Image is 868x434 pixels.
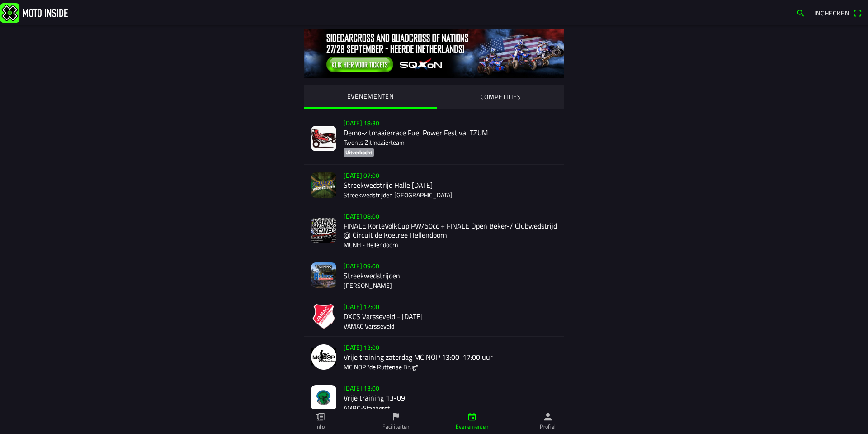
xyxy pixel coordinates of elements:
a: [DATE] 07:00Streekwedstrijd Halle [DATE]Streekwedstrijden [GEOGRAPHIC_DATA] [304,165,564,205]
a: [DATE] 13:00Vrije training zaterdag MC NOP 13:00-17:00 uurMC NOP "de Ruttense Brug" [304,337,564,377]
span: Inchecken [814,8,849,18]
a: [DATE] 18:30Demo-zitmaaierrace Fuel Power Festival TZUMTwents ZitmaaierteamUitverkocht [304,112,564,165]
a: [DATE] 12:00DXCS Varsseveld - [DATE]VAMAC Varsseveld [304,296,564,337]
ion-segment-button: EVENEMENTEN [304,85,437,109]
ion-label: Faciliteiten [382,423,409,431]
a: [DATE] 13:00Vrije training 13-09AMBC-Staphorst [304,377,564,418]
a: search [792,5,810,20]
ion-icon: person [543,412,553,422]
ion-icon: flag [391,412,401,422]
img: N3lxsS6Zhak3ei5Q5MtyPEvjHqMuKUUTBqHB2i4g.png [311,262,336,288]
img: qaiuHcGyss22570fqZKCwYI5GvCJxDNyPIX6KLCV.png [311,304,336,329]
ion-label: Profiel [540,423,556,431]
ion-icon: paper [315,412,325,422]
a: Incheckenqr scanner [810,5,866,20]
ion-segment-button: COMPETITIES [437,85,565,109]
img: Y5rwN9z9uPcyXeovWO1qn41Q4V5LkcRjVCcyV7Gt.jpg [311,172,336,198]
img: wnU9VZkziWAzZjs8lAG3JHcHr0adhkas7rPV26Ps.jpg [311,218,336,243]
img: 0tIKNvXMbOBQGQ39g5GyH2eKrZ0ImZcyIMR2rZNf.jpg [304,29,564,78]
img: LHdt34qjO8I1ikqy75xviT6zvODe0JOmFLV3W9KQ.jpeg [311,385,336,410]
ion-label: Info [316,423,325,431]
a: [DATE] 08:00FINALE KorteVolkCup PW/50cc + FINALE Open Beker-/ Clubwedstrijd @ Circuit de Koetree ... [304,205,564,255]
ion-label: Evenementen [456,423,489,431]
img: NjdwpvkGicnr6oC83998ZTDUeXJJ29cK9cmzxz8K.png [311,344,336,370]
ion-icon: calendar [467,412,477,422]
a: [DATE] 09:00Streekwedstrijden[PERSON_NAME] [304,255,564,296]
img: Jr9onrC0yD8203rv07GQoPFRO05txJl9KEmks7zX.jpg [311,126,336,151]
